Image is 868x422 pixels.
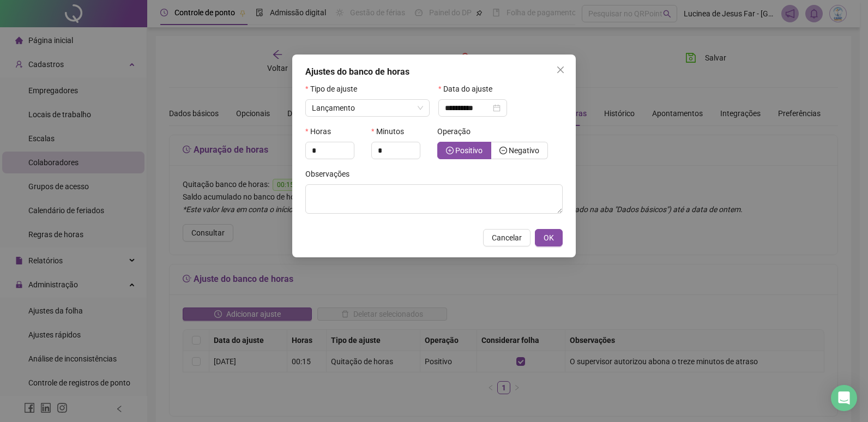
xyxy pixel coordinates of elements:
span: Lançamento [312,104,355,112]
label: Tipo de ajuste [305,83,364,95]
div: Open Intercom Messenger [831,385,857,411]
span: close [556,65,565,74]
span: Positivo [455,146,483,155]
label: Data do ajuste [438,83,499,95]
label: Operação [437,125,478,137]
span: OK [544,232,554,244]
span: minus-circle [499,147,507,154]
label: Observações [305,168,357,180]
span: plus-circle [446,147,454,154]
label: Horas [305,125,338,137]
span: Cancelar [492,232,522,244]
button: OK [535,229,563,246]
button: Cancelar [483,229,531,246]
label: Minutos [371,125,411,137]
button: Close [552,61,569,79]
span: Negativo [509,146,539,155]
div: Ajustes do banco de horas [305,65,563,79]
